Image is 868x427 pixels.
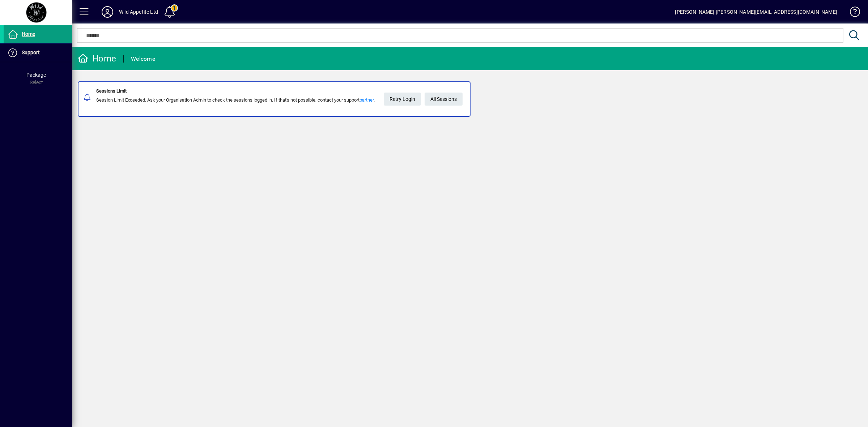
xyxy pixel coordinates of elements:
[119,6,158,18] div: Wild Appetite Ltd
[390,93,415,105] span: Retry Login
[384,93,421,106] button: Retry Login
[96,87,375,95] div: Sessions Limit
[4,44,72,62] a: Support
[430,93,457,105] span: All Sessions
[78,53,116,64] div: Home
[675,6,837,18] div: [PERSON_NAME] [PERSON_NAME][EMAIL_ADDRESS][DOMAIN_NAME]
[22,50,40,55] span: Support
[131,53,155,65] div: Welcome
[22,31,35,37] span: Home
[26,72,46,78] span: Package
[96,97,375,104] div: Session Limit Exceeded. Ask your Organisation Admin to check the sessions logged in. If that's no...
[359,97,374,103] a: partner
[844,1,859,25] a: Knowledge Base
[72,81,868,117] app-alert-notification-menu-item: Sessions Limit
[96,5,119,18] button: Profile
[425,93,463,106] a: All Sessions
